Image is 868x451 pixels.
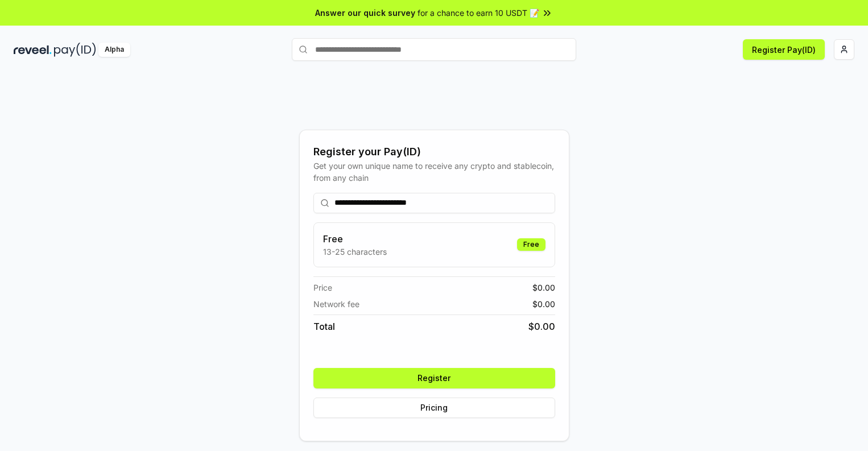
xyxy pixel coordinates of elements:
[532,282,555,293] span: $ 0.00
[313,398,555,418] button: Pricing
[418,7,539,19] span: for a chance to earn 10 USDT 📝
[528,320,555,333] span: $ 0.00
[313,160,555,184] div: Get your own unique name to receive any crypto and stablecoin, from any chain
[54,43,96,57] img: pay_id
[743,39,825,60] button: Register Pay(ID)
[313,298,359,310] span: Network fee
[313,282,332,293] span: Price
[313,368,555,388] button: Register
[323,232,387,246] h3: Free
[98,43,130,57] div: Alpha
[532,298,555,310] span: $ 0.00
[14,43,52,57] img: reveel_dark
[313,320,335,333] span: Total
[313,144,555,160] div: Register your Pay(ID)
[323,246,387,258] p: 13-25 characters
[517,238,545,251] div: Free
[315,7,415,19] span: Answer our quick survey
